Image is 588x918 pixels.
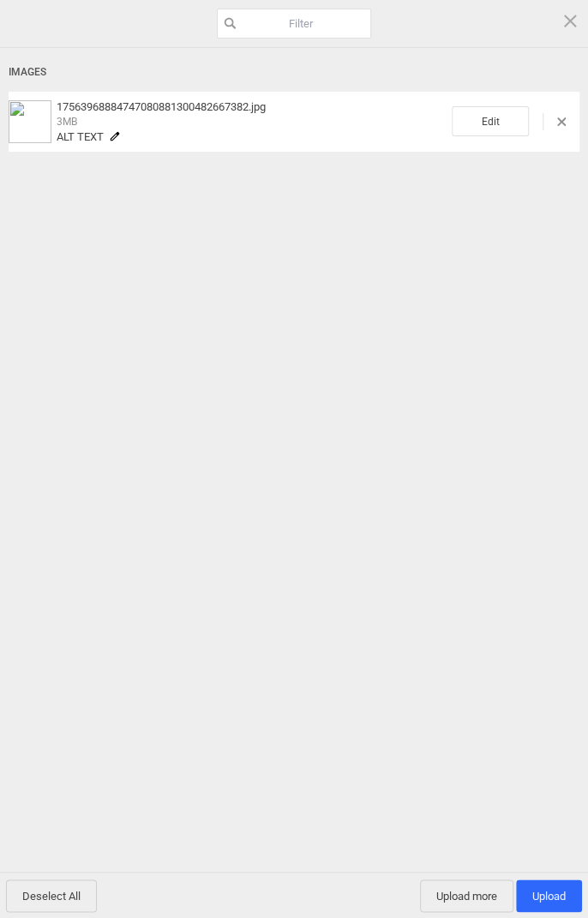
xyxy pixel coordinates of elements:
[51,100,452,143] div: 17563968884747080881300482667382.jpg
[452,106,529,136] span: Edit
[420,879,513,912] span: Upload more
[57,116,77,128] span: 3MB
[9,57,579,88] div: Images
[532,890,566,903] span: Upload
[57,130,104,143] span: Alt text
[561,11,579,30] span: Click here or hit ESC to close picker
[57,100,266,113] span: 17563968884747080881300482667382.jpg
[9,100,51,143] img: e0a0a2f7-df33-4a12-97f8-559c7d19eb3b
[6,879,97,912] span: Deselect All
[516,879,582,912] span: Upload
[217,9,371,39] input: Filter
